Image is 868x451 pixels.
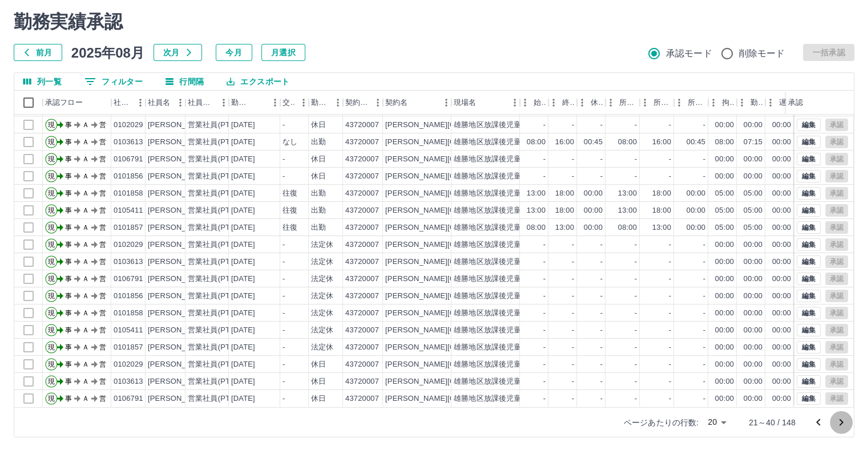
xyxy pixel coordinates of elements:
div: 00:00 [715,274,734,285]
div: - [635,171,637,182]
button: 行間隔 [156,73,213,90]
div: なし [282,137,297,148]
text: Ａ [82,172,89,180]
div: 05:00 [744,188,762,199]
text: 現 [48,155,55,163]
div: 往復 [282,222,297,233]
div: 始業 [534,91,546,115]
div: 終業 [562,91,575,115]
div: 00:00 [772,274,791,285]
div: 遅刻等 [765,91,794,115]
div: [PERSON_NAME] [148,137,210,148]
div: 08:00 [715,137,734,148]
div: 雄勝地区放課後児童クラブ [454,205,544,216]
text: 事 [65,241,72,249]
button: 編集 [797,324,821,336]
div: [PERSON_NAME][GEOGRAPHIC_DATA] [385,154,526,165]
div: [DATE] [231,171,255,182]
div: 00:00 [772,171,791,182]
div: 営業社員(PT契約) [188,120,248,131]
div: [PERSON_NAME] [148,239,210,250]
div: 休憩 [577,91,605,115]
div: 交通費 [282,91,295,115]
div: 勤務 [737,91,765,115]
button: 編集 [797,273,821,285]
div: 00:00 [772,257,791,267]
button: 次月 [154,44,202,61]
div: [PERSON_NAME][GEOGRAPHIC_DATA] [385,120,526,131]
div: 00:00 [687,205,705,216]
div: 雄勝地区放課後児童クラブ [454,257,544,267]
div: - [572,171,574,182]
div: 00:00 [715,120,734,131]
text: Ａ [82,189,89,197]
div: 43720007 [345,239,379,250]
text: 事 [65,206,72,214]
div: 現場名 [451,91,520,115]
div: - [543,120,546,131]
button: 前のページへ [807,411,830,434]
div: 社員番号 [114,91,132,115]
div: [DATE] [231,274,255,285]
button: 編集 [797,204,821,217]
h5: 2025年08月 [71,44,144,61]
div: - [543,239,546,250]
button: メニュー [267,94,284,111]
div: 雄勝地区放課後児童クラブ [454,222,544,233]
div: 法定休 [311,239,333,250]
div: [PERSON_NAME][GEOGRAPHIC_DATA] [385,274,526,285]
div: 00:00 [744,239,762,250]
div: 00:00 [772,222,791,233]
div: - [669,154,671,165]
button: メニュー [295,94,312,111]
div: 勤務日 [231,91,251,115]
div: 法定休 [311,257,333,267]
div: 13:00 [618,205,637,216]
button: 編集 [797,358,821,371]
div: 08:00 [527,137,546,148]
div: [PERSON_NAME] [148,188,210,199]
div: 05:00 [744,222,762,233]
div: - [669,171,671,182]
button: 編集 [797,341,821,354]
div: 0106791 [114,154,143,165]
div: - [703,154,705,165]
div: 社員名 [148,91,170,115]
div: 営業社員(PT契約) [188,257,248,267]
div: 00:00 [744,274,762,285]
div: 43720007 [345,274,379,285]
div: - [600,171,603,182]
div: 00:00 [744,154,762,165]
div: [PERSON_NAME] [148,171,210,182]
div: 0101857 [114,222,143,233]
div: 所定開始 [605,91,640,115]
button: メニュー [506,94,523,111]
div: - [572,274,574,285]
button: 編集 [797,290,821,302]
text: 営 [99,224,106,231]
div: 勤務 [750,91,763,115]
div: 00:00 [772,239,791,250]
div: 往復 [282,205,297,216]
span: 削除モード [739,47,785,60]
div: 43720007 [345,205,379,216]
button: 前月 [14,44,62,61]
div: 休日 [311,171,326,182]
div: [PERSON_NAME][GEOGRAPHIC_DATA] [385,171,526,182]
div: 05:00 [715,222,734,233]
text: Ａ [82,241,89,249]
div: 20 [703,414,730,430]
div: 出勤 [311,137,326,148]
div: 13:00 [527,188,546,199]
div: 08:00 [527,222,546,233]
div: 00:00 [715,239,734,250]
div: 承認 [786,91,845,115]
button: 編集 [797,255,821,268]
div: 00:00 [715,154,734,165]
div: 05:00 [715,205,734,216]
div: 雄勝地区放課後児童クラブ [454,120,544,131]
div: [PERSON_NAME] [148,222,210,233]
div: 00:00 [687,188,705,199]
div: - [669,274,671,285]
div: [PERSON_NAME][GEOGRAPHIC_DATA] [385,257,526,267]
